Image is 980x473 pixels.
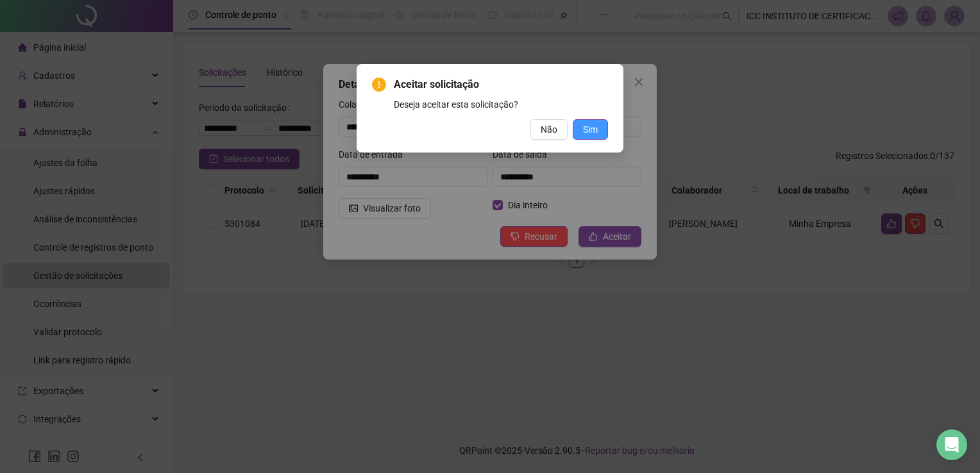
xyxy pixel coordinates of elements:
[372,78,386,92] span: exclamation-circle
[573,119,608,140] button: Sim
[936,429,967,460] div: Open Intercom Messenger
[530,119,568,140] button: Não
[394,77,608,92] span: Aceitar solicitação
[583,122,598,137] span: Sim
[541,122,557,137] span: Não
[394,97,608,112] div: Deseja aceitar esta solicitação?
